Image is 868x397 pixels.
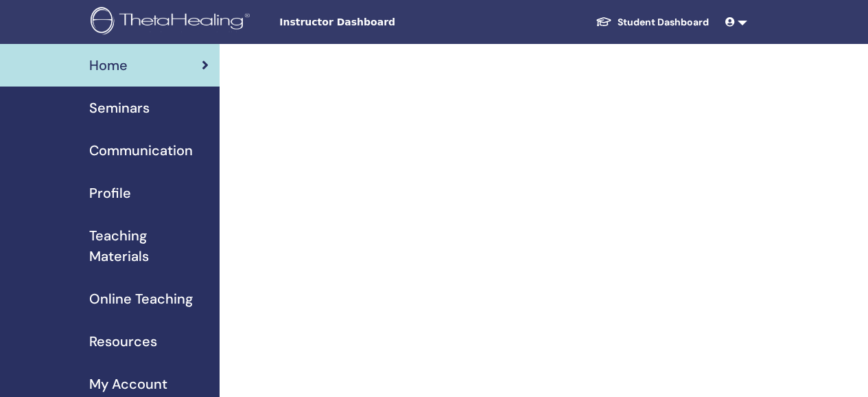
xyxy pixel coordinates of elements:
a: Student Dashboard [585,10,720,35]
span: My Account [89,374,167,394]
span: Seminars [89,98,150,118]
span: Instructor Dashboard [279,15,485,30]
span: Profile [89,183,131,203]
span: Home [89,55,128,76]
span: Communication [89,140,193,161]
img: graduation-cap-white.svg [596,16,612,27]
span: Online Teaching [89,288,193,309]
span: Resources [89,331,157,352]
span: Teaching Materials [89,225,209,266]
img: logo.png [91,7,255,38]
